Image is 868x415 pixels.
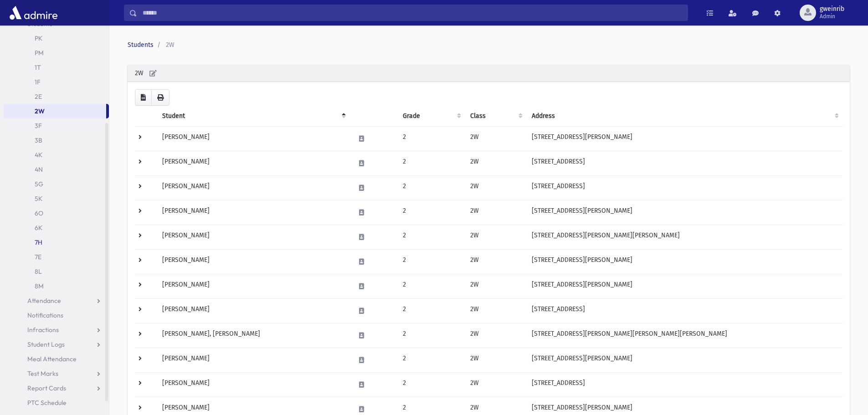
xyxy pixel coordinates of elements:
[4,206,109,220] a: 6O
[465,348,526,373] td: 2W
[4,250,109,264] a: 7E
[465,151,526,176] td: 2W
[157,106,349,127] th: Student: activate to sort column descending
[4,308,109,323] a: Notifications
[7,4,60,22] img: AdmirePro
[465,127,526,151] td: 2W
[397,127,465,151] td: 2
[526,200,842,225] td: [STREET_ADDRESS][PERSON_NAME]
[157,250,349,274] td: [PERSON_NAME]
[526,106,842,127] th: Address: activate to sort column ascending
[27,340,65,348] span: Student Logs
[4,46,109,60] a: PM
[397,106,465,127] th: Grade: activate to sort column ascending
[157,176,349,200] td: [PERSON_NAME]
[4,220,109,235] a: 6K
[397,200,465,225] td: 2
[27,369,58,378] span: Test Marks
[4,381,109,395] a: Report Cards
[397,299,465,323] td: 2
[157,151,349,176] td: [PERSON_NAME]
[4,264,109,279] a: 8L
[397,151,465,176] td: 2
[465,200,526,225] td: 2W
[526,348,842,373] td: [STREET_ADDRESS][PERSON_NAME]
[820,13,844,20] span: Admin
[4,118,109,133] a: 3F
[526,323,842,348] td: [STREET_ADDRESS][PERSON_NAME][PERSON_NAME][PERSON_NAME]
[4,75,109,89] a: 1F
[526,127,842,151] td: [STREET_ADDRESS][PERSON_NAME]
[465,225,526,250] td: 2W
[397,373,465,397] td: 2
[465,176,526,200] td: 2W
[4,162,109,177] a: 4N
[397,250,465,274] td: 2
[397,225,465,250] td: 2
[465,299,526,323] td: 2W
[157,274,349,299] td: [PERSON_NAME]
[128,41,154,49] a: Students
[397,274,465,299] td: 2
[157,299,349,323] td: [PERSON_NAME]
[4,323,109,337] a: Infractions
[157,348,349,373] td: [PERSON_NAME]
[4,60,109,75] a: 1T
[4,148,109,162] a: 4K
[128,40,846,50] nav: breadcrumb
[526,274,842,299] td: [STREET_ADDRESS][PERSON_NAME]
[4,395,109,410] a: PTC Schedule
[465,106,526,127] th: Class: activate to sort column ascending
[397,348,465,373] td: 2
[157,127,349,151] td: [PERSON_NAME]
[4,352,109,366] a: Meal Attendance
[397,176,465,200] td: 2
[526,176,842,200] td: [STREET_ADDRESS]
[27,355,77,363] span: Meal Attendance
[157,225,349,250] td: [PERSON_NAME]
[137,5,688,21] input: Search
[526,250,842,274] td: [STREET_ADDRESS][PERSON_NAME]
[27,311,63,319] span: Notifications
[4,293,109,308] a: Attendance
[128,65,850,82] div: 2W
[157,200,349,225] td: [PERSON_NAME]
[4,89,109,104] a: 2E
[157,373,349,397] td: [PERSON_NAME]
[27,399,67,407] span: PTC Schedule
[135,89,152,106] button: CSV
[151,89,169,106] button: Print
[526,299,842,323] td: [STREET_ADDRESS]
[465,373,526,397] td: 2W
[526,151,842,176] td: [STREET_ADDRESS]
[820,5,844,13] span: gweinrib
[4,31,109,46] a: PK
[4,279,109,293] a: 8M
[4,177,109,191] a: 5G
[157,323,349,348] td: [PERSON_NAME], [PERSON_NAME]
[27,326,59,334] span: Infractions
[4,191,109,206] a: 5K
[465,250,526,274] td: 2W
[4,235,109,250] a: 7H
[397,323,465,348] td: 2
[4,337,109,352] a: Student Logs
[526,225,842,250] td: [STREET_ADDRESS][PERSON_NAME][PERSON_NAME]
[4,366,109,381] a: Test Marks
[526,373,842,397] td: [STREET_ADDRESS]
[27,384,66,392] span: Report Cards
[166,41,175,49] span: 2W
[465,274,526,299] td: 2W
[4,133,109,148] a: 3B
[4,104,106,118] a: 2W
[465,323,526,348] td: 2W
[27,297,61,305] span: Attendance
